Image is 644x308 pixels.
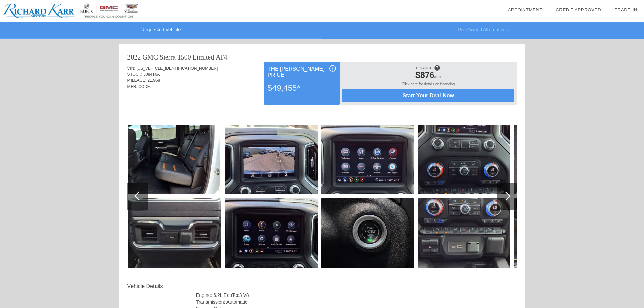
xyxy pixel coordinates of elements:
img: d87127da13328b420c65c29dbe96ae80.jpg [418,198,510,268]
span: [US_VEHICLE_IDENTIFICATION_NUMBER] [136,66,218,71]
img: 6c30a8ac5be460d1baca1e7ca425a3b0.jpg [514,125,607,194]
div: The [PERSON_NAME] Price: [268,65,336,79]
img: b63af079d43ecb10b3abdf68000a37b3.jpg [128,198,221,268]
div: 2022 GMC Sierra 1500 Limited [127,52,214,62]
div: Quoted on [DATE] 12:56:22 PM [127,94,517,104]
a: Appointment [508,7,542,13]
div: Vehicle Details [127,282,196,290]
span: FINANCE [416,66,432,70]
span: Start Your Deal Now [351,93,505,99]
span: 21,968 [148,78,160,83]
div: Transmission: Automatic [196,299,516,305]
span: VIN: [127,66,135,71]
img: fc4e0b07c71071ff8408528cab215090.jpg [321,198,414,268]
img: 4b0df27b5f20bbb78e228e9ec5a7e939.jpg [418,125,510,194]
div: AT4 [216,52,227,62]
div: Engine: 6.2L EcoTec3 V8 [196,292,516,299]
span: MILEAGE: [127,78,147,83]
img: a068909dde36b542101555fad3fb8a61.jpg [225,198,318,268]
img: 602f3c4963b80e2957e88110870fde08.jpg [225,125,318,194]
a: Credit Approved [556,7,601,13]
span: 308416A [143,72,160,77]
img: cb6a93561e9c638180d4097c10277351.jpg [321,125,414,194]
span: i [332,66,333,71]
span: $876 [415,70,434,80]
span: STOCK: [127,72,142,77]
img: 7d3eae4c67568ebed2e2cf286e993b54.jpg [128,125,221,194]
a: Trade-In [615,7,637,13]
div: Click here for details on financing [342,82,514,89]
img: 6e886f15c4d93285000c89c43cb2cc4e.jpg [514,198,607,268]
div: $49,455* [268,79,336,97]
span: MFR. CODE: [127,84,151,89]
div: /mo [346,70,510,82]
